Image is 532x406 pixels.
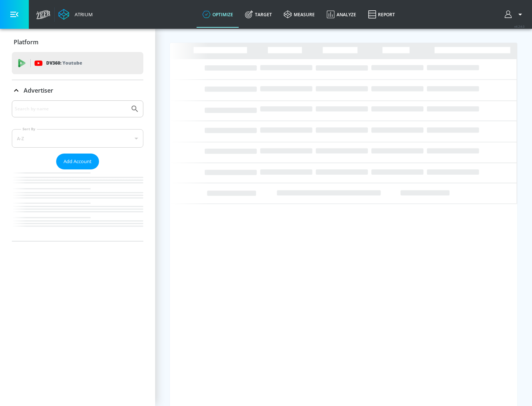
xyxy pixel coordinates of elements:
div: A-Z [12,129,143,148]
p: DV360: [46,59,82,67]
div: Platform [12,32,143,52]
p: Youtube [62,59,82,67]
p: Platform [14,38,38,46]
div: Atrium [72,11,93,18]
div: DV360: Youtube [12,52,143,74]
a: optimize [197,1,239,28]
a: Target [239,1,278,28]
p: Advertiser [24,86,53,94]
a: measure [278,1,321,28]
button: Add Account [56,154,99,169]
nav: list of Advertiser [12,169,143,241]
span: v 4.24.0 [514,24,525,28]
a: Report [362,1,401,28]
div: Advertiser [12,80,143,101]
label: Sort By [21,127,37,131]
a: Analyze [321,1,362,28]
input: Search by name [15,104,127,114]
span: Add Account [64,157,92,166]
div: Advertiser [12,100,143,241]
a: Atrium [58,9,93,20]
